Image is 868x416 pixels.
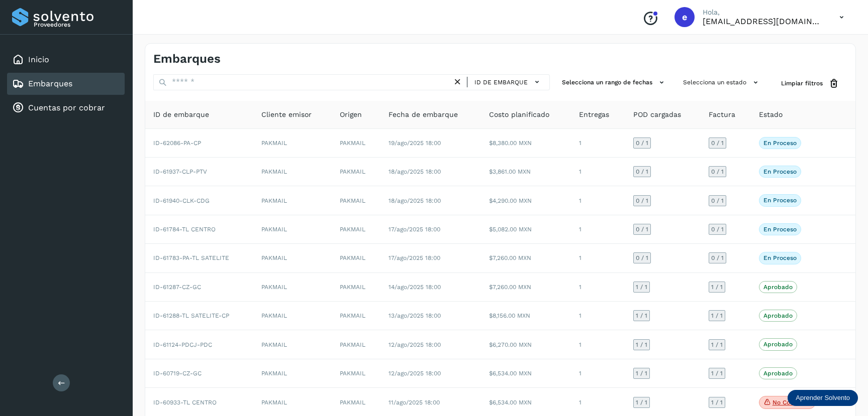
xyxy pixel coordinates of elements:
[471,75,545,89] button: ID de embarque
[763,284,793,291] p: Aprobado
[153,197,210,204] span: ID-61940-CLK-CDG
[636,226,648,232] span: 0 / 1
[711,342,723,348] span: 1 / 1
[332,330,381,359] td: PAKMAIL
[763,140,797,147] p: En proceso
[763,226,797,233] p: En proceso
[571,215,625,244] td: 1
[153,341,212,348] span: ID-61124-PDCJ-PDC
[389,370,441,377] span: 12/ago/2025 18:00
[711,226,724,232] span: 0 / 1
[636,313,647,319] span: 1 / 1
[571,302,625,330] td: 1
[253,302,331,330] td: PAKMAIL
[763,341,793,348] p: Aprobado
[332,273,381,302] td: PAKMAIL
[579,109,609,120] span: Entregas
[332,129,381,158] td: PAKMAIL
[571,244,625,272] td: 1
[481,302,571,330] td: $8,156.00 MXN
[481,215,571,244] td: $5,082.00 MXN
[253,186,331,215] td: PAKMAIL
[636,342,647,348] span: 1 / 1
[153,109,209,120] span: ID de embarque
[389,341,441,348] span: 12/ago/2025 18:00
[571,359,625,388] td: 1
[153,140,201,147] span: ID-62086-PA-CP
[389,312,441,319] span: 13/ago/2025 18:00
[711,198,724,204] span: 0 / 1
[773,399,811,406] p: No conforme
[709,109,735,120] span: Factura
[763,197,797,204] p: En proceso
[28,79,72,88] a: Embarques
[759,109,783,120] span: Estado
[253,158,331,186] td: PAKMAIL
[763,254,797,261] p: En proceso
[571,186,625,215] td: 1
[389,197,441,204] span: 18/ago/2025 18:00
[636,284,647,290] span: 1 / 1
[7,73,125,95] div: Embarques
[340,109,362,120] span: Origen
[481,273,571,302] td: $7,260.00 MXN
[389,399,440,406] span: 11/ago/2025 18:00
[332,302,381,330] td: PAKMAIL
[763,168,797,175] p: En proceso
[253,129,331,158] td: PAKMAIL
[703,8,823,17] p: Hola,
[253,273,331,302] td: PAKMAIL
[481,359,571,388] td: $6,534.00 MXN
[571,273,625,302] td: 1
[711,370,723,376] span: 1 / 1
[153,52,221,66] h4: Embarques
[489,109,549,120] span: Costo planificado
[153,370,202,377] span: ID-60719-CZ-GC
[389,168,441,175] span: 18/ago/2025 18:00
[711,140,724,146] span: 0 / 1
[703,17,823,26] p: ebenezer5009@gmail.com
[253,215,331,244] td: PAKMAIL
[481,330,571,359] td: $6,270.00 MXN
[34,21,121,28] p: Proveedores
[711,399,723,405] span: 1 / 1
[253,359,331,388] td: PAKMAIL
[763,370,793,377] p: Aprobado
[253,244,331,272] td: PAKMAIL
[481,129,571,158] td: $8,380.00 MXN
[389,140,441,147] span: 19/ago/2025 18:00
[781,79,823,88] span: Limpiar filtros
[389,226,440,233] span: 17/ago/2025 18:00
[636,169,648,175] span: 0 / 1
[711,313,723,319] span: 1 / 1
[153,168,207,175] span: ID-61937-CLP-PTV
[153,399,217,406] span: ID-60933-TL CENTRO
[153,284,201,291] span: ID-61287-CZ-GC
[7,49,125,71] div: Inicio
[571,129,625,158] td: 1
[636,255,648,261] span: 0 / 1
[711,169,724,175] span: 0 / 1
[28,103,105,112] a: Cuentas por cobrar
[261,109,312,120] span: Cliente emisor
[481,244,571,272] td: $7,260.00 MXN
[788,390,858,406] div: Aprender Solvento
[481,158,571,186] td: $3,861.00 MXN
[389,254,440,261] span: 17/ago/2025 18:00
[253,330,331,359] td: PAKMAIL
[633,109,681,120] span: POD cargadas
[389,284,441,291] span: 14/ago/2025 18:00
[636,370,647,376] span: 1 / 1
[153,254,229,261] span: ID-61783-PA-TL SATELITE
[679,74,765,91] button: Selecciona un estado
[481,186,571,215] td: $4,290.00 MXN
[389,109,458,120] span: Fecha de embarque
[773,74,847,93] button: Limpiar filtros
[332,244,381,272] td: PAKMAIL
[571,330,625,359] td: 1
[636,140,648,146] span: 0 / 1
[711,255,724,261] span: 0 / 1
[636,399,647,405] span: 1 / 1
[332,359,381,388] td: PAKMAIL
[332,186,381,215] td: PAKMAIL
